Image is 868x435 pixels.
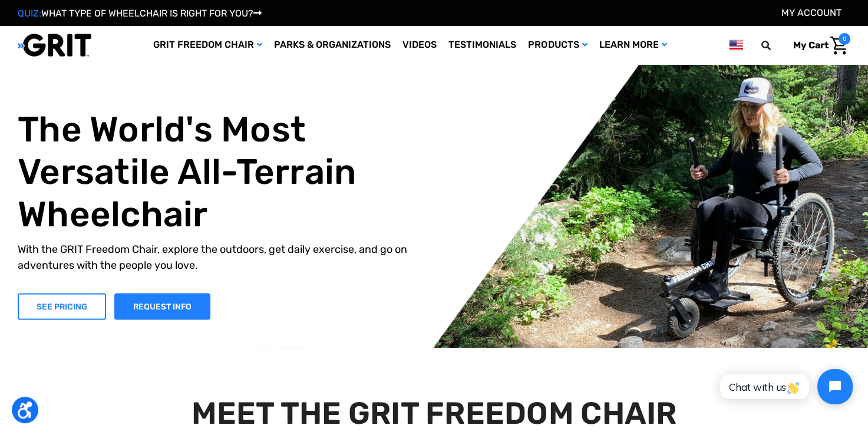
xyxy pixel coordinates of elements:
[781,7,841,18] a: Account
[18,108,434,235] h1: The World's Most Versatile All-Terrain Wheelchair
[784,33,850,58] a: Cart with 0 items
[767,33,784,58] input: Search
[22,395,846,431] h2: MEET THE GRIT FREEDOM CHAIR
[522,26,593,64] a: Products
[147,26,268,64] a: GRIT Freedom Chair
[839,33,850,45] span: 0
[397,26,443,64] a: Videos
[18,33,91,57] img: GRIT All-Terrain Wheelchair and Mobility Equipment
[593,26,672,64] a: Learn More
[114,293,210,319] a: Slide number 1, Request Information
[18,8,41,19] span: QUIZ:
[18,8,262,19] a: QUIZ:WHAT TYPE OF WHEELCHAIR IS RIGHT FOR YOU?
[189,48,252,60] span: Phone Number
[268,26,397,64] a: Parks & Organizations
[707,359,863,414] iframe: Tidio Chat
[830,37,847,55] img: Cart
[18,241,434,273] p: With the GRIT Freedom Chair, explore the outdoors, get daily exercise, and go on adventures with ...
[729,38,743,52] img: us.png
[443,26,522,64] a: Testimonials
[793,39,829,51] span: My Cart
[18,293,106,319] a: Shop Now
